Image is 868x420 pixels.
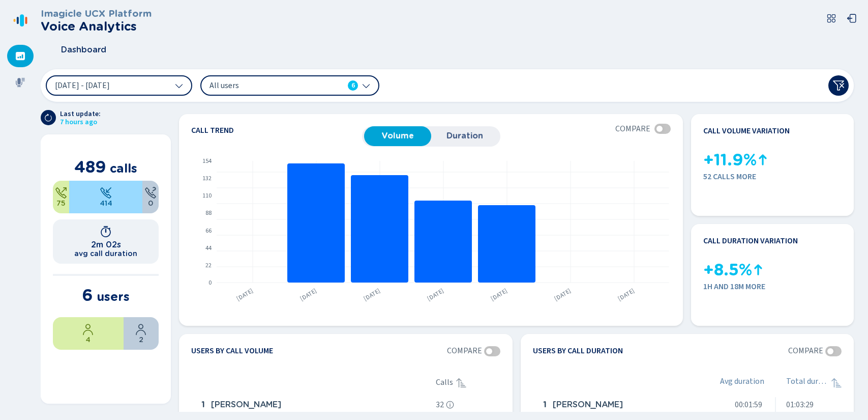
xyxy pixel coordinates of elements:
[553,400,623,409] span: [PERSON_NAME]
[202,174,212,182] text: 132
[362,81,370,90] svg: chevron-down
[69,181,142,213] div: 84.66%
[431,126,498,146] button: Duration
[830,377,843,389] div: Sorted ascending, click to sort descending
[553,286,573,302] text: [DATE]
[489,286,509,302] text: [DATE]
[447,346,482,355] span: Compare
[197,395,432,415] div: Jo Bustos
[100,226,112,238] svg: timer
[786,377,829,389] span: Total duration
[97,289,130,304] span: users
[786,377,842,389] div: Total duration
[436,378,453,387] span: Calls
[135,323,147,335] svg: user-profile
[53,317,124,350] div: 66.67%
[201,400,205,409] span: 1
[46,75,192,96] button: [DATE] - [DATE]
[191,126,362,134] h4: Call trend
[703,151,757,170] span: +11.9%
[56,199,66,207] span: 75
[735,400,762,409] span: 00:01:59
[543,400,547,409] span: 1
[100,187,112,199] svg: telephone-inbound
[369,131,426,141] span: Volume
[202,156,212,165] text: 154
[703,236,798,245] h4: Call duration variation
[191,346,273,356] h4: Users by call volume
[60,118,101,126] span: 7 hours ago
[436,400,444,409] span: 32
[202,191,212,200] text: 110
[362,286,382,302] text: [DATE]
[7,71,34,94] div: Recordings
[211,400,281,409] span: [PERSON_NAME]
[41,19,152,34] h2: Voice Analytics
[144,187,157,199] svg: unknown-call
[703,172,842,181] span: 52 calls more
[41,8,152,19] h3: Imagicle UCX Platform
[455,377,467,389] div: Sorted ascending, click to sort descending
[364,126,431,146] button: Volume
[139,335,143,344] span: 2
[85,335,91,344] span: 4
[720,377,764,389] span: Avg duration
[436,377,500,389] div: Calls
[82,285,93,305] span: 6
[436,131,493,141] span: Duration
[205,226,212,235] text: 66
[82,323,94,335] svg: user-profile
[830,377,843,389] svg: sortAscending
[752,264,764,276] svg: kpi-up
[703,261,752,279] span: +8.5%
[91,240,121,249] h1: 2m 02s
[55,81,110,90] span: [DATE] - [DATE]
[615,124,650,133] span: Compare
[703,126,790,135] h4: Call volume variation
[53,181,69,213] div: 15.34%
[209,80,326,91] span: All users
[757,154,769,166] svg: kpi-up
[426,286,445,302] text: [DATE]
[74,157,106,177] span: 489
[788,346,823,355] span: Compare
[455,377,467,389] svg: sortAscending
[847,13,857,23] svg: box-arrow-left
[533,346,623,356] h4: Users by call duration
[205,261,212,269] text: 22
[828,75,849,96] button: Clear filters
[703,282,842,291] span: 1h and 18m more
[175,81,183,90] svg: chevron-down
[208,278,212,287] text: 0
[539,395,705,415] div: Jo Bustos
[832,79,845,92] svg: funnel-disabled
[142,181,159,213] div: 0%
[15,51,25,61] svg: dashboard-filled
[205,243,212,252] text: 44
[298,286,318,302] text: [DATE]
[74,249,137,258] h2: avg call duration
[44,114,52,122] svg: arrow-clockwise
[616,286,636,302] text: [DATE]
[446,401,454,409] svg: info-circle
[7,45,34,67] div: Dashboard
[110,161,137,176] span: calls
[60,110,101,118] span: Last update:
[15,77,25,88] svg: mic-fill
[351,80,355,91] span: 6
[786,400,814,409] span: 01:03:29
[55,187,67,199] svg: telephone-outbound
[61,45,106,54] span: Dashboard
[148,199,153,207] span: 0
[124,317,159,350] div: 33.33%
[100,199,112,207] span: 414
[235,286,255,302] text: [DATE]
[205,208,212,217] text: 88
